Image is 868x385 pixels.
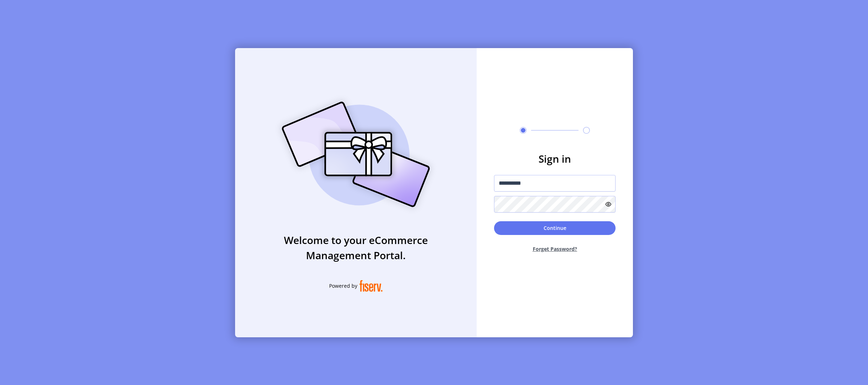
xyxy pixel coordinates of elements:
[329,282,357,290] span: Powered by
[494,221,616,235] button: Continue
[235,232,477,263] h3: Welcome to your eCommerce Management Portal.
[494,239,616,258] button: Forget Password?
[494,151,616,166] h3: Sign in
[271,94,441,215] img: card_Illustration.svg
